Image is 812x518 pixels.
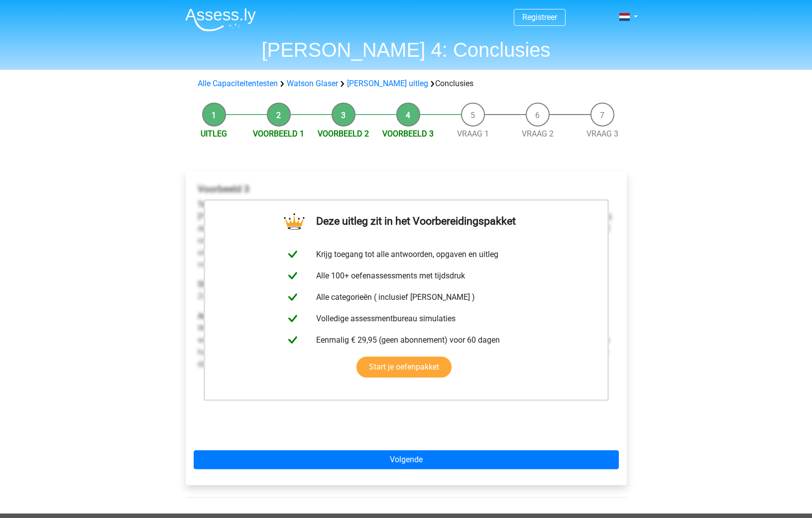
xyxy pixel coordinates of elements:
a: Vraag 1 [457,129,489,138]
a: Vraag 3 [586,129,618,138]
a: Alle Capaciteitentesten [198,79,278,88]
b: Antwoord [198,311,232,321]
a: Uitleg [201,129,227,138]
a: Voorbeeld 3 [382,129,434,138]
b: Voorbeeld 3 [198,183,249,195]
a: Voorbeeld 1 [253,129,304,138]
a: Volgende [194,450,619,469]
img: Assessly [185,8,256,31]
a: Vraag 2 [522,129,554,138]
p: Waarschijnlijk waar. Er wordt in de tekst een duidelijk verband gelegd tussen de 'inzet' (de voor... [198,310,615,370]
p: [PERSON_NAME] doet mee aan een schaaktoernooi. Samen met 4 vrienden die ook meedoen aan het toern... [198,199,615,270]
a: Watson Glaser [287,79,338,88]
b: Tekst [198,200,217,209]
a: Voorbeeld 2 [318,129,369,138]
a: [PERSON_NAME] uitleg [347,79,428,88]
p: Zonder de voorbereidingen zou [PERSON_NAME] het toernooi niet hebben gewonnen. [198,278,615,302]
a: Registreer [522,12,557,22]
h1: [PERSON_NAME] 4: Conclusies [177,38,635,62]
b: Stelling [198,279,224,289]
div: Conclusies [194,78,619,90]
a: Start je oefenpakket [356,357,452,378]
